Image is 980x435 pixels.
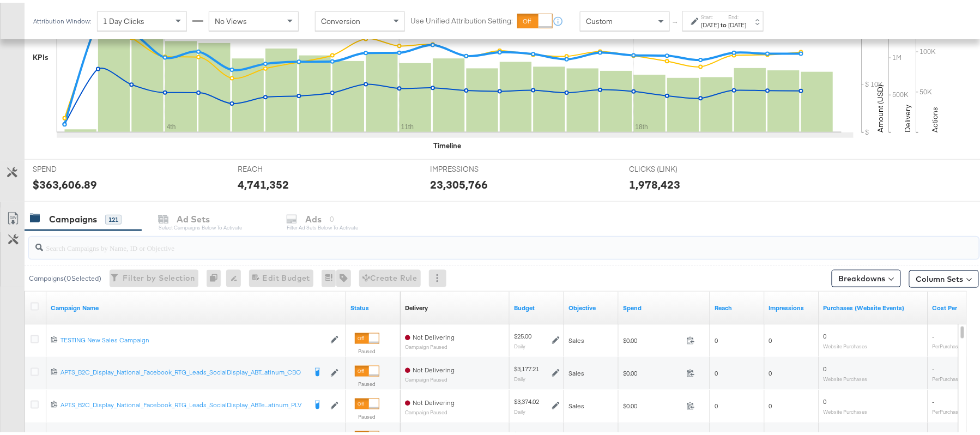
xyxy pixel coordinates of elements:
[405,341,455,347] sub: Campaign Paused
[430,161,512,172] span: IMPRESSIONS
[405,407,455,413] sub: Campaign Paused
[410,13,513,23] label: Use Unified Attribution Setting:
[824,362,827,370] span: 0
[238,174,289,190] div: 4,741,352
[876,82,886,130] text: Amount (USD)
[769,334,772,342] span: 0
[61,333,325,342] div: TESTING New Sales Campaign
[433,138,461,148] div: Timeline
[514,301,560,310] a: The maximum amount you're willing to spend on your ads, on average each day or over the lifetime ...
[430,174,488,190] div: 23,305,766
[623,334,682,342] span: $0.00
[355,410,379,418] label: Paused
[701,11,719,18] label: Start:
[405,301,428,310] div: Delivery
[715,399,718,407] span: 0
[933,373,961,379] sub: Per Purchase
[824,329,827,337] span: 0
[514,395,539,403] div: $3,374.02
[933,362,935,370] span: -
[61,365,306,374] div: APTS_B2C_Display_National_Facebook_RTG_Leads_SocialDisplay_ABT...atinum_CBO
[207,267,226,285] div: 0
[719,18,729,26] strong: to
[824,301,924,310] a: The number of times a purchase was made tracked by your Custom Audience pixel on your website aft...
[769,366,772,374] span: 0
[33,50,49,60] div: KPIs
[909,268,979,285] button: Column Sets
[715,366,718,374] span: 0
[33,15,92,22] div: Attribution Window:
[824,406,868,412] sub: Website Purchases
[629,174,680,190] div: 1,978,423
[623,399,682,407] span: $0.00
[33,174,97,190] div: $363,606.89
[623,366,682,374] span: $0.00
[413,396,455,404] span: Not Delivering
[568,366,584,374] span: Sales
[832,267,901,285] button: Breakdowns
[49,210,97,223] div: Campaigns
[514,406,525,412] sub: Daily
[933,406,961,412] sub: Per Purchase
[729,18,747,27] div: [DATE]
[413,363,455,371] span: Not Delivering
[729,11,747,18] label: End:
[701,18,719,27] div: [DATE]
[43,230,892,251] input: Search Campaigns by Name, ID or Objective
[568,334,584,342] span: Sales
[355,345,379,352] label: Paused
[61,398,306,407] div: APTS_B2C_Display_National_Facebook_RTG_Leads_SocialDisplay_ABTe...atinum_PLV
[413,330,455,339] span: Not Delivering
[824,340,868,347] sub: Website Purchases
[586,14,613,23] span: Custom
[824,395,827,403] span: 0
[61,365,306,376] a: APTS_B2C_Display_National_Facebook_RTG_Leads_SocialDisplay_ABT...atinum_CBO
[769,301,815,310] a: The number of times your ad was served. On mobile apps an ad is counted as served the first time ...
[514,329,531,338] div: $25.00
[930,104,940,130] text: Actions
[405,374,455,380] sub: Campaign Paused
[51,301,342,310] a: Your campaign name.
[568,399,584,407] span: Sales
[350,301,396,310] a: Shows the current state of your Ad Campaign.
[514,340,525,347] sub: Daily
[61,398,306,409] a: APTS_B2C_Display_National_Facebook_RTG_Leads_SocialDisplay_ABTe...atinum_PLV
[405,301,428,310] a: Reflects the ability of your Ad Campaign to achieve delivery based on ad states, schedule and bud...
[933,340,961,347] sub: Per Purchase
[105,212,122,222] div: 121
[238,161,320,172] span: REACH
[514,362,539,371] div: $3,177.21
[715,334,718,342] span: 0
[215,14,247,23] span: No Views
[568,301,614,310] a: Your campaign's objective.
[29,271,101,281] div: Campaigns ( 0 Selected)
[671,19,681,22] span: ↑
[61,333,325,342] a: TESTING New Sales Campaign
[103,14,144,23] span: 1 Day Clicks
[514,373,525,379] sub: Daily
[629,161,711,172] span: CLICKS (LINK)
[933,329,935,337] span: -
[321,14,360,23] span: Conversion
[903,102,913,130] text: Delivery
[623,301,706,310] a: The total amount spent to date.
[933,395,935,403] span: -
[824,373,868,379] sub: Website Purchases
[769,399,772,407] span: 0
[33,161,114,172] span: SPEND
[715,301,760,310] a: The number of people your ad was served to.
[355,378,379,385] label: Paused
